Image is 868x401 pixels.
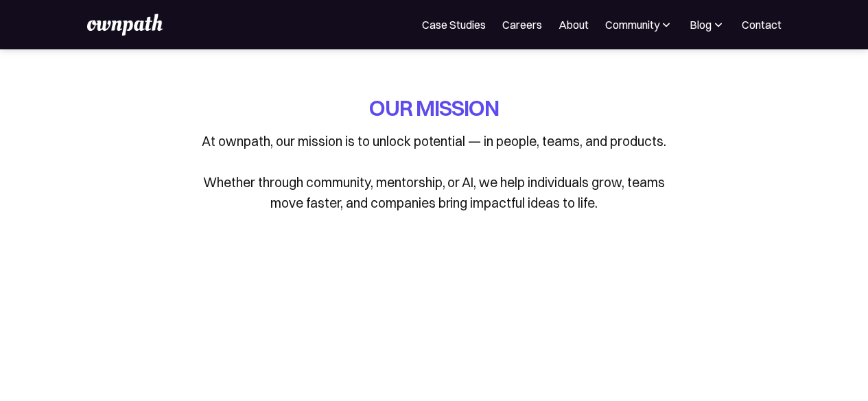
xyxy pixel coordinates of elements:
[605,16,673,33] div: Community
[742,16,782,33] a: Contact
[690,16,725,33] div: Blog
[605,16,659,33] div: Community
[194,131,675,213] p: At ownpath, our mission is to unlock potential — in people, teams, and products. Whether through ...
[559,16,589,33] a: About
[422,16,486,33] a: Case Studies
[502,16,542,33] a: Careers
[369,93,499,123] h1: OUR MISSION
[690,16,712,33] div: Blog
